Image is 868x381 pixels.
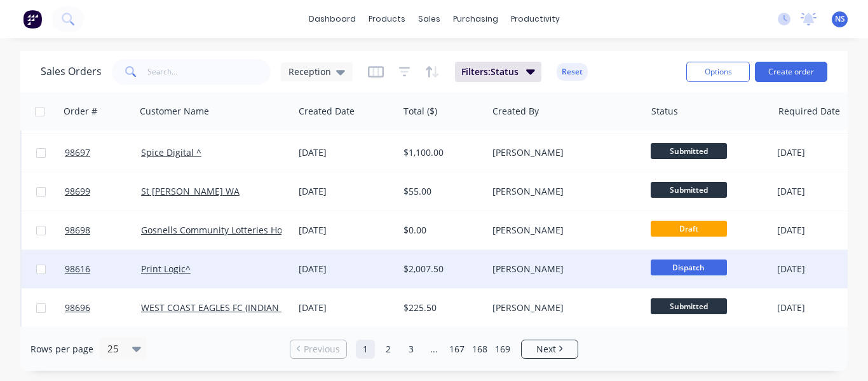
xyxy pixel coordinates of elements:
[288,65,331,78] span: Reception
[492,146,633,159] div: [PERSON_NAME]
[447,10,505,29] div: purchasing
[65,224,90,237] span: 98698
[455,62,541,82] button: Filters:Status
[65,146,90,159] span: 98697
[403,263,478,275] div: $2,007.50
[755,62,827,82] button: Create order
[141,146,201,158] a: Spice Digital ^
[141,301,382,314] a: WEST COAST EAGLES FC (INDIAN PACIFIC LIMITED T/AS) ^
[447,340,466,359] a: Page 167
[651,143,727,159] span: Submitted
[403,224,478,237] div: $0.00
[470,340,489,359] a: Page 168
[299,146,393,159] div: [DATE]
[290,343,346,356] a: Previous page
[299,105,355,118] div: Created Date
[299,263,393,275] div: [DATE]
[356,340,375,359] a: Page 1 is your current page
[651,105,678,118] div: Status
[461,66,519,78] span: Filters: Status
[424,340,444,359] a: Jump forward
[557,63,588,81] button: Reset
[492,185,633,198] div: [PERSON_NAME]
[492,105,539,118] div: Created By
[65,263,90,275] span: 98616
[65,301,90,314] span: 98696
[403,146,478,159] div: $1,100.00
[778,105,840,118] div: Required Date
[141,263,191,275] a: Print Logic^
[299,301,393,314] div: [DATE]
[522,343,578,356] a: Next page
[492,301,633,314] div: [PERSON_NAME]
[65,185,90,198] span: 98699
[299,185,393,198] div: [DATE]
[403,105,437,118] div: Total ($)
[651,182,727,198] span: Submitted
[140,105,209,118] div: Customer Name
[412,10,447,29] div: sales
[304,343,340,356] span: Previous
[141,224,302,236] a: Gosnells Community Lotteries House*
[686,62,750,82] button: Options
[379,340,398,359] a: Page 2
[651,298,727,314] span: Submitted
[65,172,141,211] a: 98699
[493,340,512,359] a: Page 169
[403,301,478,314] div: $225.50
[299,224,393,237] div: [DATE]
[536,343,556,356] span: Next
[651,260,727,275] span: Dispatch
[505,10,566,29] div: productivity
[835,13,845,25] span: NS
[31,343,93,356] span: Rows per page
[302,10,362,29] a: dashboard
[492,224,633,237] div: [PERSON_NAME]
[362,10,412,29] div: products
[65,289,141,327] a: 98696
[403,185,478,198] div: $55.00
[23,10,42,29] img: Factory
[402,340,421,359] a: Page 3
[65,250,141,288] a: 98616
[64,105,97,118] div: Order #
[141,185,240,197] a: St [PERSON_NAME] WA
[147,59,271,85] input: Search...
[651,221,727,237] span: Draft
[41,66,102,78] h1: Sales Orders
[65,211,141,249] a: 98698
[285,340,583,359] ul: Pagination
[492,263,633,275] div: [PERSON_NAME]
[65,134,141,172] a: 98697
